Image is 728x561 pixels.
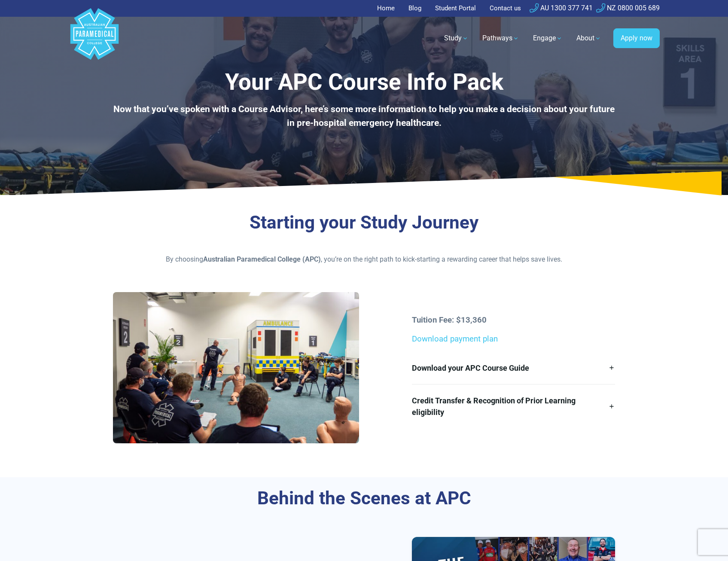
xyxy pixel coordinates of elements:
[477,26,524,50] a: Pathways
[613,28,660,48] a: Apply now
[596,4,660,12] a: NZ 0800 005 689
[412,384,615,428] a: Credit Transfer & Recognition of Prior Learning eligibility
[113,104,615,128] b: Now that you’ve spoken with a Course Advisor, here’s some more information to help you make a dec...
[571,26,606,50] a: About
[113,212,615,234] h3: Starting your Study Journey
[69,17,120,60] a: Australian Paramedical College
[412,315,487,325] strong: Tuition Fee: $13,360
[113,69,615,96] h1: Your APC Course Info Pack
[113,488,615,509] h3: Behind the Scenes at APC
[439,26,474,50] a: Study
[412,352,615,384] a: Download your APC Course Guide
[530,4,593,12] a: AU 1300 377 741
[528,26,568,50] a: Engage
[203,255,321,263] strong: Australian Paramedical College (APC)
[113,254,615,265] p: By choosing , you’re on the right path to kick-starting a rewarding career that helps save lives.
[412,334,498,344] a: Download payment plan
